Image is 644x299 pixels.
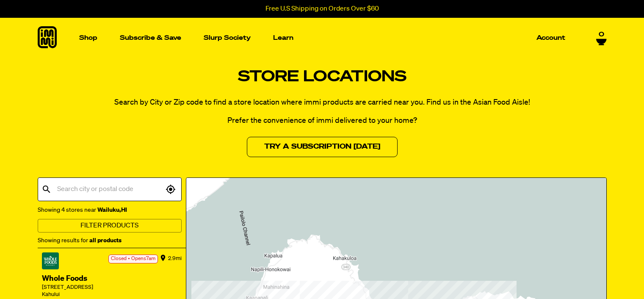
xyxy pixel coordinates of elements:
[204,35,251,41] p: Slurp Society
[599,31,604,39] span: 0
[120,35,181,41] p: Subscribe & Save
[38,205,182,215] div: Showing 4 stores near
[42,274,182,284] div: Whole Foods
[536,35,565,41] p: Account
[108,255,158,263] div: Closed • Opens 7am
[38,115,607,127] p: Prefer the convenience of immi delivered to your home?
[38,219,182,233] button: Filter Products
[79,35,97,41] p: Shop
[265,5,379,13] p: Free U.S Shipping on Orders Over $60
[89,238,122,244] strong: all products
[273,35,293,41] p: Learn
[55,181,163,197] input: Search city or postal code
[533,31,569,44] a: Account
[38,235,182,246] div: Showing results for
[270,18,297,58] a: Learn
[76,18,569,58] nav: Main navigation
[200,31,254,44] a: Slurp Society
[38,68,607,86] h1: Store Locations
[96,207,127,213] strong: Wailuku , HI
[42,291,182,299] div: Kahului
[247,137,398,157] a: Try a Subscription [DATE]
[38,97,607,108] p: Search by City or Zip code to find a store location where immi products are carried near you. Fin...
[42,284,182,291] div: [STREET_ADDRESS]
[168,252,182,265] div: 2.9 mi
[596,31,607,45] a: 0
[76,18,101,58] a: Shop
[116,31,185,44] a: Subscribe & Save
